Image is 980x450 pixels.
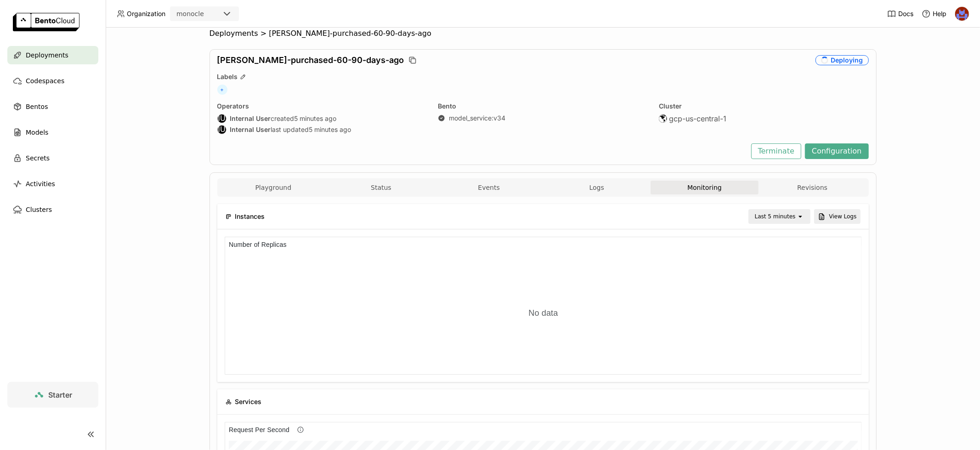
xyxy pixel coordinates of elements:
button: P50 [18,116,28,125]
button: P90 [18,127,28,136]
div: Internal User [217,125,227,134]
th: Maximum Value [180,112,208,123]
span: Instances [235,211,265,222]
button: 5xx [18,127,27,136]
th: name [4,112,227,123]
div: Bento [438,102,648,110]
span: Models [26,127,48,138]
th: name [4,94,633,104]
span: Activities [26,178,55,189]
span: Bentos [26,101,48,112]
div: created [217,114,427,123]
td: 0% [153,123,180,134]
span: gcp-us-central-1 [669,114,726,123]
th: Average Value [227,112,259,123]
td: 0% [180,123,208,134]
img: logo [13,13,79,31]
span: 5 minutes ago [295,114,337,123]
td: 0% [121,123,153,134]
img: Noa Tavron [955,7,969,21]
span: Docs [898,10,913,18]
td: 0 B [286,123,314,134]
a: Bentos [7,97,98,116]
button: Events [435,181,543,194]
div: IU [218,114,226,123]
a: Models [7,123,98,142]
span: Logs [589,183,604,192]
svg: open [797,213,804,220]
span: Codespaces [26,75,64,86]
span: Help [933,10,946,18]
span: Organization [127,10,165,18]
h6: GPU Memory Bandwidth Usage [0,3,101,13]
button: Playground [220,181,328,194]
button: Configuration [805,143,869,159]
h6: GPU Memory Usage [0,3,68,13]
span: > [258,29,269,38]
th: Minimum Value [153,112,180,123]
nav: Breadcrumbs navigation [210,29,877,38]
button: Terminate [751,143,801,159]
iframe: Number of Replicas [225,237,861,375]
button: Status [327,181,435,194]
a: Secrets [7,149,98,167]
h6: Request Latency [0,3,57,13]
a: Docs [887,9,913,18]
span: Services [235,397,262,407]
div: Cluster [659,102,869,110]
div: Last 5 minutes [755,212,796,221]
i: loading [820,56,829,65]
button: Total [18,124,30,133]
th: Maximum Value [286,112,314,123]
div: last updated [217,125,427,134]
div: Labels [217,73,869,81]
div: monocle [176,9,204,18]
th: Average Value [121,112,153,123]
h6: GPU Usage [0,3,43,13]
a: Starter [7,382,98,408]
button: 4xx [18,116,27,125]
a: model_service:v34 [449,114,505,122]
div: No data [4,70,633,83]
span: Starter [48,390,72,399]
h6: Memory Usage [0,3,52,13]
span: Secrets [26,153,50,164]
a: Clusters [7,200,98,219]
strong: Internal User [230,114,271,123]
td: 0 B [227,123,259,134]
span: Clusters [26,204,52,215]
div: Operators [217,102,427,110]
a: Deployments [7,46,98,64]
input: Selected monocle. [205,10,206,19]
div: Internal User [217,114,227,123]
div: Deploying [816,55,869,65]
span: [PERSON_NAME]-purchased-60-90-days-ago [217,55,404,65]
strong: Internal User [230,125,271,134]
span: Deployments [210,29,258,38]
span: Deployments [26,50,68,61]
button: Average [18,105,39,114]
a: Codespaces [7,72,98,90]
span: 5 minutes ago [309,125,351,134]
th: name [4,112,121,123]
button: Monitoring [651,181,759,194]
a: Activities [7,175,98,193]
button: Revisions [759,181,867,194]
div: Help [922,9,946,18]
th: Minimum Value [259,112,286,123]
span: [PERSON_NAME]-purchased-60-90-days-ago [269,29,431,38]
